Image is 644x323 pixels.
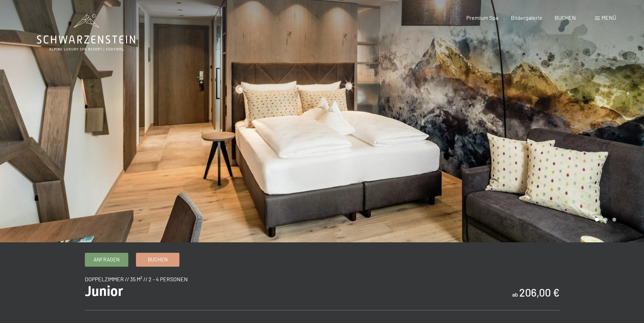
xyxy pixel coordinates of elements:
[511,14,542,21] a: Bildergalerie
[85,276,188,282] span: Doppelzimmer // 35 m² // 2 - 4 Personen
[94,256,120,263] span: Anfragen
[85,253,128,266] a: Anfragen
[85,283,123,299] span: Junior
[148,256,168,263] span: Buchen
[512,291,518,298] span: ab
[555,14,576,21] a: BUCHEN
[466,14,498,21] a: Premium Spa
[519,286,560,299] b: 206,00 €
[602,14,616,21] span: Menü
[136,253,179,266] a: Buchen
